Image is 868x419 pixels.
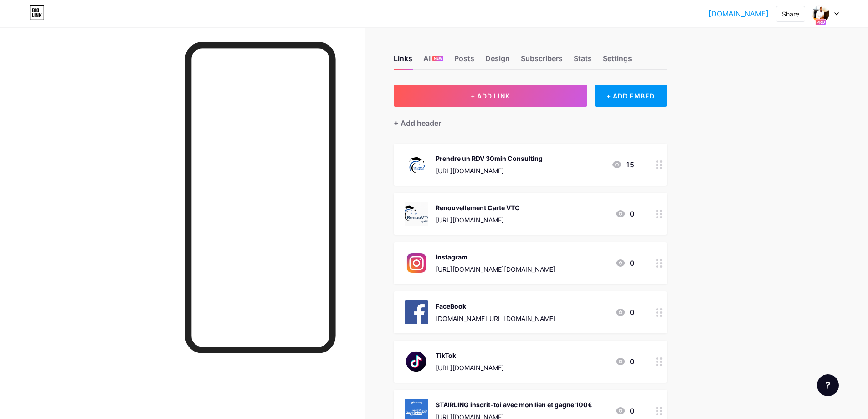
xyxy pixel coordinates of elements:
div: Stats [574,53,592,69]
div: Share [782,9,799,19]
div: Posts [454,53,474,69]
div: 0 [615,356,634,367]
span: + ADD LINK [471,92,510,100]
div: Settings [603,53,632,69]
div: Renouvellement Carte VTC [436,203,520,212]
div: 0 [615,307,634,318]
img: Prendre un RDV 30min Consulting [405,153,428,176]
div: [URL][DOMAIN_NAME][DOMAIN_NAME] [436,264,555,274]
button: + ADD LINK [394,85,587,107]
div: 15 [611,159,634,170]
div: Instagram [436,252,555,262]
div: FaceBook [436,301,555,311]
div: Links [394,53,412,69]
span: NEW [434,56,442,61]
div: Subscribers [521,53,563,69]
div: [URL][DOMAIN_NAME] [436,215,520,225]
img: TikTok [405,350,428,373]
div: 0 [615,208,634,219]
div: 0 [615,405,634,416]
div: Design [485,53,510,69]
div: + Add header [394,118,441,129]
div: 0 [615,258,634,269]
div: Prendre un RDV 30min Consulting [436,154,543,163]
img: FaceBook [405,300,428,324]
div: STAIRLING inscrit-toi avec mon lien et gagne 100€ [436,400,592,409]
div: TikTok [436,351,504,360]
a: [DOMAIN_NAME] [709,8,769,19]
div: [URL][DOMAIN_NAME] [436,166,543,176]
div: AI [423,53,443,69]
div: [DOMAIN_NAME][URL][DOMAIN_NAME] [436,314,555,323]
div: + ADD EMBED [595,85,667,107]
img: dexteroulai [812,5,829,22]
img: Instagram [405,251,428,275]
div: [URL][DOMAIN_NAME] [436,363,504,372]
img: Renouvellement Carte VTC [405,202,428,226]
